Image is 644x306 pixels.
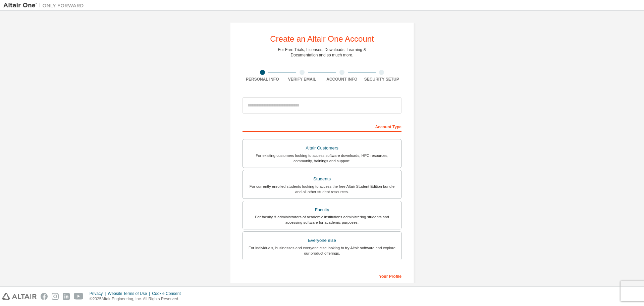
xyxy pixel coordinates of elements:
div: Website Terms of Use [108,291,152,296]
div: For faculty & administrators of academic institutions administering students and accessing softwa... [247,214,397,225]
div: For individuals, businesses and everyone else looking to try Altair software and explore our prod... [247,245,397,256]
div: Privacy [90,291,108,296]
p: © 2025 Altair Engineering, Inc. All Rights Reserved. [90,296,185,302]
img: altair_logo.svg [2,293,37,300]
div: Students [247,174,397,184]
img: instagram.svg [52,293,59,300]
div: Personal Info [243,77,282,82]
div: Security Setup [362,77,402,82]
div: For existing customers looking to access software downloads, HPC resources, community, trainings ... [247,153,397,164]
div: Everyone else [247,236,397,245]
div: Account Info [322,77,362,82]
div: Altair Customers [247,143,397,153]
div: For Free Trials, Licenses, Downloads, Learning & Documentation and so much more. [278,47,366,58]
img: facebook.svg [41,293,48,300]
div: For currently enrolled students looking to access the free Altair Student Edition bundle and all ... [247,184,397,194]
div: Cookie Consent [152,291,184,296]
img: Altair One [3,2,87,9]
div: Your Profile [243,270,401,281]
img: linkedin.svg [63,293,70,300]
div: Faculty [247,205,397,215]
img: youtube.svg [74,293,84,300]
div: Account Type [243,121,401,132]
div: Verify Email [282,77,322,82]
div: Create an Altair One Account [270,35,374,43]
